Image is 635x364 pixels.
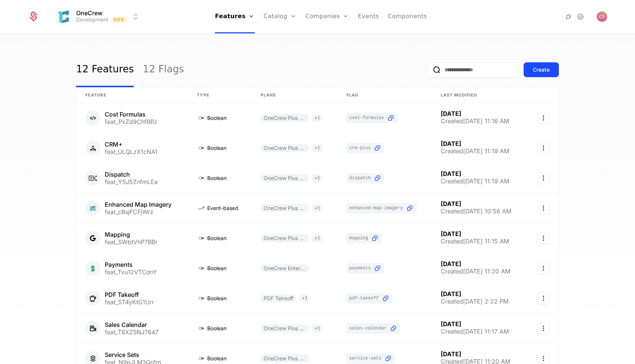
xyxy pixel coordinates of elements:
img: OneCrew [55,8,72,26]
button: Select action [538,172,550,184]
th: Type [188,88,252,103]
th: Feature [76,88,188,103]
a: 12 Features [76,52,134,87]
div: Create [533,66,550,73]
img: Conrad DIao [597,12,607,22]
span: Dev [111,17,127,23]
button: Select action [538,112,550,124]
button: Select action [538,202,550,214]
th: Flag [338,88,432,103]
a: Settings [576,12,585,21]
th: Plans [252,88,338,103]
button: Create [524,62,559,77]
a: Integrations [564,12,573,21]
div: Development [76,16,108,23]
span: OneCrew [76,10,102,16]
button: Select action [538,142,550,154]
th: Last Modified [432,88,527,103]
button: Open user button [597,12,607,22]
button: Select action [538,232,550,244]
button: Select action [538,322,550,334]
button: Select environment [57,9,140,25]
a: 12 Flags [143,52,184,87]
button: Select action [538,292,550,304]
button: Select action [538,262,550,274]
